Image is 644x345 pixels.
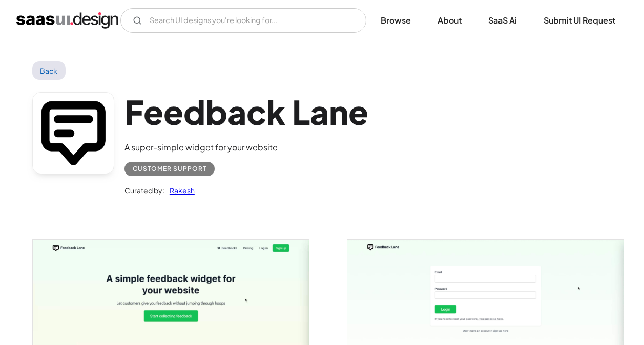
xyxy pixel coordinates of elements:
[120,8,366,33] form: Email Form
[425,9,474,32] a: About
[16,12,118,29] a: home
[133,163,206,175] div: Customer Support
[124,141,368,154] div: A super-simple widget for your website
[531,9,628,32] a: Submit UI Request
[120,8,366,33] input: Search UI designs you're looking for...
[124,184,164,197] div: Curated by:
[368,9,423,32] a: Browse
[32,61,66,80] a: Back
[476,9,529,32] a: SaaS Ai
[124,92,368,132] h1: Feedback Lane
[164,184,195,197] a: Rakesh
